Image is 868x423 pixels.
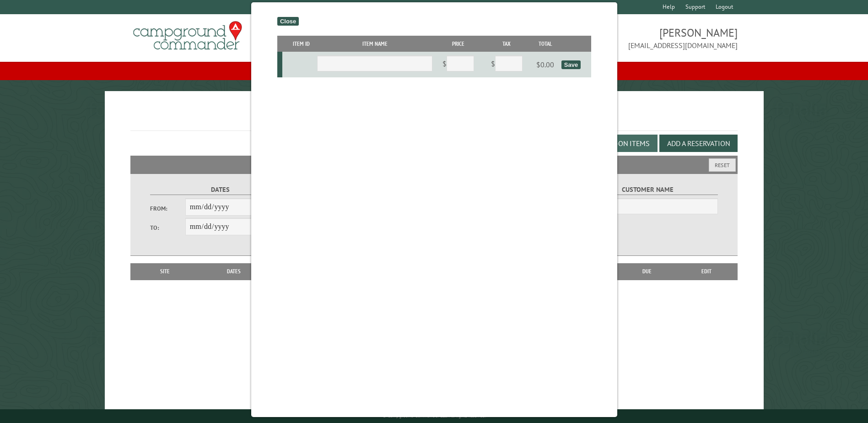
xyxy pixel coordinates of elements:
label: Customer Name [578,184,717,195]
button: Add a Reservation [659,135,738,152]
th: Edit [676,263,738,280]
h2: Filters [130,156,737,173]
td: $ [482,52,531,77]
label: From: [150,204,185,213]
small: © Campground Commander LLC. All rights reserved. [383,413,486,419]
th: Tax [482,36,531,52]
td: $0.00 [531,52,560,77]
button: Edit Add-on Items [579,135,658,152]
td: $ [434,52,482,77]
label: To: [150,223,185,232]
th: Dates [195,263,273,280]
th: Total [531,36,560,52]
h1: Reservations [130,106,737,131]
th: Item Name [316,36,434,52]
div: Close [277,17,298,26]
img: Campground Commander [130,18,245,54]
div: Save [561,60,580,69]
th: Item ID [287,36,316,52]
label: Dates [150,184,290,195]
th: Price [434,36,482,52]
th: Site [135,263,194,280]
button: Reset [709,158,736,172]
th: Due [618,263,676,280]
